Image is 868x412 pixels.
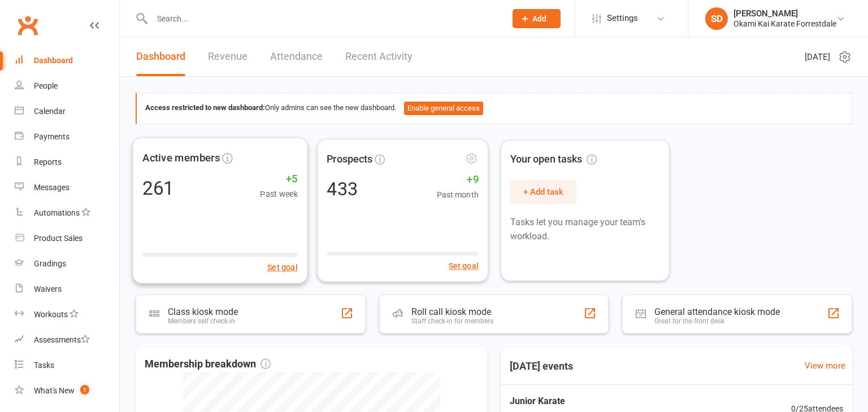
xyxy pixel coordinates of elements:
button: + Add task [510,180,576,204]
div: 261 [142,178,174,197]
span: +9 [437,172,479,188]
strong: Access restricted to new dashboard: [145,103,265,112]
h3: [DATE] events [501,356,582,376]
div: 433 [327,179,358,197]
a: Product Sales [15,226,119,251]
a: What's New1 [15,378,119,404]
span: Prospects [327,151,372,167]
div: Tasks [34,361,54,370]
div: Dashboard [34,56,73,65]
div: Gradings [34,259,66,268]
a: Revenue [208,37,248,76]
button: Add [513,9,561,28]
div: Calendar [34,107,66,116]
a: Automations [15,200,119,226]
div: Okami Kai Karate Forrestdale [734,19,836,29]
span: Settings [607,6,638,31]
div: Workouts [34,310,68,319]
div: Members self check-in [168,317,238,325]
div: Roll call kiosk mode [411,306,493,317]
div: SD [705,7,728,30]
a: Waivers [15,277,119,302]
a: Messages [15,175,119,200]
a: Attendance [270,37,323,76]
input: Search... [149,11,498,27]
div: Product Sales [34,234,83,243]
a: Payments [15,124,119,150]
a: Clubworx [14,11,42,40]
div: Assessments [34,335,90,344]
div: Class kiosk mode [168,306,238,317]
span: [DATE] [805,50,830,64]
a: Calendar [15,99,119,124]
span: Add [532,14,546,23]
span: Junior Karate [510,394,713,409]
span: Past week [260,187,297,200]
div: Reports [34,157,62,166]
span: 1 [80,385,89,395]
div: People [34,81,58,90]
div: [PERSON_NAME] [734,8,836,19]
div: Messages [34,183,70,192]
div: Only admins can see the new dashboard. [145,102,843,115]
span: +5 [260,170,297,187]
div: Great for the front desk [654,317,780,325]
button: Enable general access [404,102,483,115]
div: What's New [34,386,75,395]
button: Set goal [267,260,298,273]
span: Active members [142,149,220,166]
a: Gradings [15,251,119,277]
div: General attendance kiosk mode [654,306,780,317]
button: Set goal [449,259,479,272]
a: People [15,73,119,99]
span: Your open tasks [510,151,597,168]
a: View more [805,359,845,372]
span: Past month [437,188,479,201]
a: Dashboard [136,37,185,76]
div: Payments [34,132,70,141]
a: Workouts [15,302,119,327]
a: Assessments [15,327,119,353]
div: Waivers [34,284,62,293]
a: Dashboard [15,48,119,73]
div: Staff check-in for members [411,317,493,325]
span: Membership breakdown [145,356,271,372]
p: Tasks let you manage your team's workload. [510,215,660,244]
a: Tasks [15,353,119,378]
a: Recent Activity [345,37,413,76]
a: Reports [15,150,119,175]
div: Automations [34,208,80,217]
